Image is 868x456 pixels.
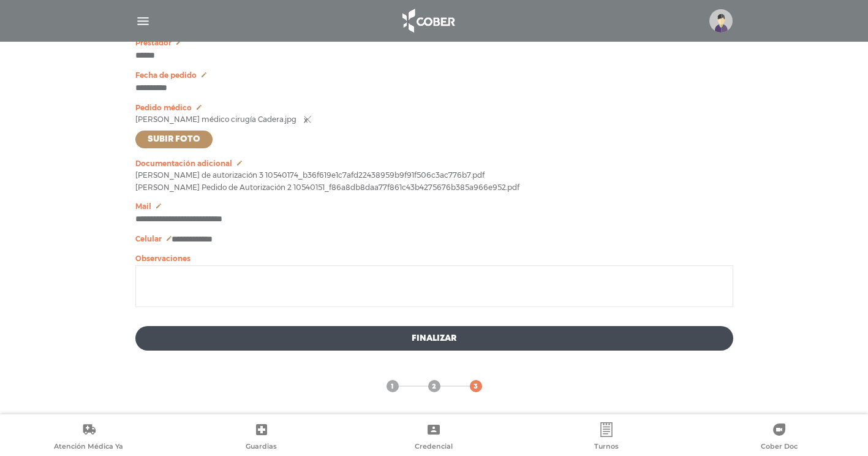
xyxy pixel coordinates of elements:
[348,422,521,454] a: Credencial
[135,235,162,243] span: Celular
[396,6,460,36] img: logo_cober_home-white.png
[135,13,151,29] img: Cober_menu-lines-white.svg
[415,442,453,453] span: Credencial
[428,380,440,392] a: 2
[175,422,348,454] a: Guardias
[135,184,519,191] span: [PERSON_NAME] Pedido de Autorización 2 10540151_f86a8db8daa77f861c43b4275676b385a966e952.pdf
[135,71,197,80] span: Fecha de pedido
[135,202,151,211] span: Mail
[432,381,436,392] span: 2
[2,422,175,454] a: Atención Médica Ya
[135,39,172,47] span: Prestador
[470,380,482,392] a: 3
[387,380,399,392] a: 1
[135,254,733,263] p: Observaciones
[709,9,733,32] img: profile-placeholder.svg
[135,172,485,179] span: [PERSON_NAME] de autorización 3 10540174_b36f619e1c7afd22438959b9f91f506c3ac776b7.pdf
[135,326,733,351] button: Finalizar
[520,422,693,454] a: Turnos
[474,381,478,392] span: 3
[135,116,296,123] span: [PERSON_NAME] médico cirugía Cadera.jpg
[693,422,866,454] a: Cober Doc
[246,442,277,453] span: Guardias
[135,159,232,168] span: Documentación adicional
[54,442,123,453] span: Atención Médica Ya
[135,131,213,148] label: Subir foto
[761,442,798,453] span: Cober Doc
[135,104,192,112] span: Pedido médico
[304,116,311,123] a: x
[391,381,394,392] span: 1
[594,442,619,453] span: Turnos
